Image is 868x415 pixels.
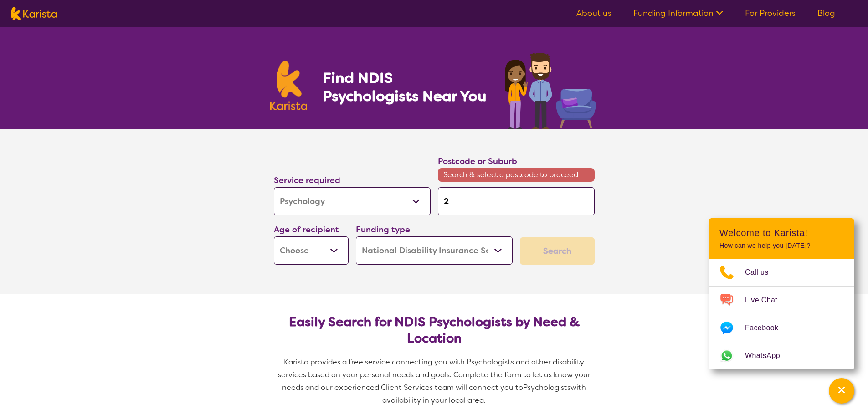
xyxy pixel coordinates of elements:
a: Web link opens in a new tab. [709,342,854,369]
button: Channel Menu [829,378,854,404]
span: WhatsApp [745,349,791,363]
label: Funding type [356,224,410,235]
span: Search & select a postcode to proceed [438,168,595,182]
span: Karista provides a free service connecting you with Psychologists and other disability services b... [278,357,592,392]
h2: Easily Search for NDIS Psychologists by Need & Location [281,314,587,347]
ul: Choose channel [709,259,854,369]
span: Live Chat [745,293,788,307]
a: Funding Information [633,8,723,19]
img: psychology [502,49,598,129]
div: Channel Menu [709,218,854,369]
label: Age of recipient [274,224,339,235]
img: Karista logo [11,7,57,20]
label: Postcode or Suburb [438,156,517,167]
span: Psychologists [523,383,570,392]
input: Type [438,187,595,215]
p: How can we help you [DATE]? [719,242,843,250]
a: About us [576,8,611,19]
label: Service required [274,175,340,186]
a: For Providers [745,8,796,19]
span: Call us [745,266,780,279]
h1: Find NDIS Psychologists Near You [323,69,491,105]
span: Facebook [745,321,789,335]
img: Karista logo [270,61,308,110]
h2: Welcome to Karista! [719,227,843,238]
a: Blog [817,8,835,19]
